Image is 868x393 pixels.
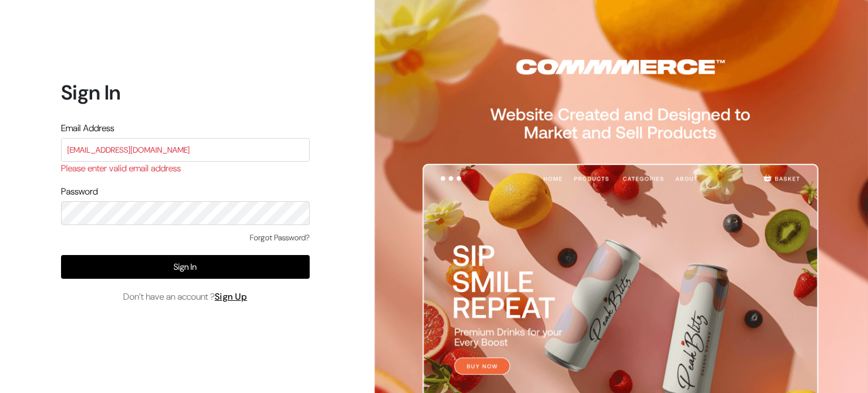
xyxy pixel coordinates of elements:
label: Email Address [61,122,114,135]
a: Sign Up [215,291,248,303]
button: Sign In [61,255,310,279]
label: Please enter valid email address [61,162,181,175]
label: Password [61,185,98,198]
a: Forgot Password? [250,232,310,244]
h1: Sign In [61,80,310,105]
span: Don’t have an account ? [123,290,248,304]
